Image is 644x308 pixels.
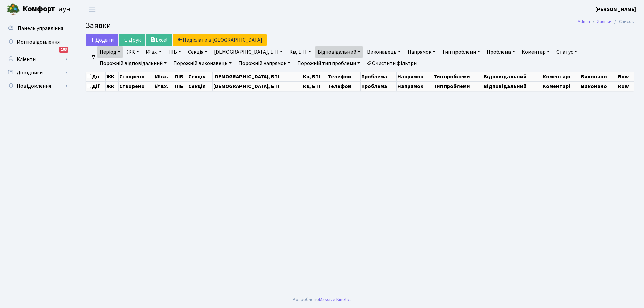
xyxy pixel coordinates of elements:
[439,46,483,58] a: Тип проблеми
[617,72,634,81] th: Row
[3,35,70,49] a: Мої повідомлення103
[293,296,351,303] div: Розроблено .
[617,81,634,91] th: Row
[315,46,363,58] a: Відповідальний
[86,72,106,81] th: Дії
[173,34,267,46] a: Надіслати в [GEOGRAPHIC_DATA]
[84,4,101,15] button: Переключити навігацію
[97,58,169,69] a: Порожній відповідальний
[554,46,580,58] a: Статус
[3,79,70,93] a: Повідомлення
[146,34,172,46] a: Excel
[23,4,70,15] span: Таун
[213,81,302,91] th: [DEMOGRAPHIC_DATA], БТІ
[364,46,404,58] a: Виконавець
[118,81,154,91] th: Створено
[519,46,552,58] a: Коментар
[287,46,313,58] a: Кв, БТІ
[86,20,111,32] span: Заявки
[106,72,118,81] th: ЖК
[187,81,213,91] th: Секція
[302,72,327,81] th: Кв, БТІ
[171,58,234,69] a: Порожній виконавець
[405,46,438,58] a: Напрямок
[302,81,327,91] th: Кв, БТІ
[578,18,590,25] a: Admin
[154,72,174,81] th: № вх.
[118,72,154,81] th: Створено
[143,46,164,58] a: № вх.
[174,72,187,81] th: ПІБ
[3,22,70,35] a: Панель управління
[433,72,483,81] th: Тип проблеми
[90,36,114,44] span: Додати
[580,72,617,81] th: Виконано
[580,81,617,91] th: Виконано
[187,72,213,81] th: Секція
[154,81,174,91] th: № вх.
[433,81,483,91] th: Тип проблеми
[595,6,636,13] b: [PERSON_NAME]
[483,72,542,81] th: Відповідальний
[17,38,60,46] span: Мої повідомлення
[174,81,187,91] th: ПІБ
[97,46,123,58] a: Період
[124,46,142,58] a: ЖК
[106,81,118,91] th: ЖК
[542,72,580,81] th: Коментарі
[86,81,106,91] th: Дії
[397,81,433,91] th: Напрямок
[3,53,70,66] a: Клієнти
[185,46,210,58] a: Секція
[364,58,419,69] a: Очистити фільтри
[23,4,55,14] b: Комфорт
[213,72,302,81] th: [DEMOGRAPHIC_DATA], БТІ
[86,34,118,46] a: Додати
[166,46,184,58] a: ПІБ
[612,18,634,25] li: Список
[542,81,580,91] th: Коментарі
[119,34,145,46] a: Друк
[483,81,542,91] th: Відповідальний
[7,3,20,16] img: logo.png
[294,58,363,69] a: Порожній тип проблеми
[360,72,396,81] th: Проблема
[360,81,396,91] th: Проблема
[236,58,293,69] a: Порожній напрямок
[327,81,361,91] th: Телефон
[319,296,350,303] a: Massive Kinetic
[568,15,644,29] nav: breadcrumb
[18,25,63,32] span: Панель управління
[327,72,361,81] th: Телефон
[484,46,518,58] a: Проблема
[211,46,285,58] a: [DEMOGRAPHIC_DATA], БТІ
[59,47,68,53] div: 103
[595,5,636,13] a: [PERSON_NAME]
[597,18,612,25] a: Заявки
[3,66,70,79] a: Довідники
[397,72,433,81] th: Напрямок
